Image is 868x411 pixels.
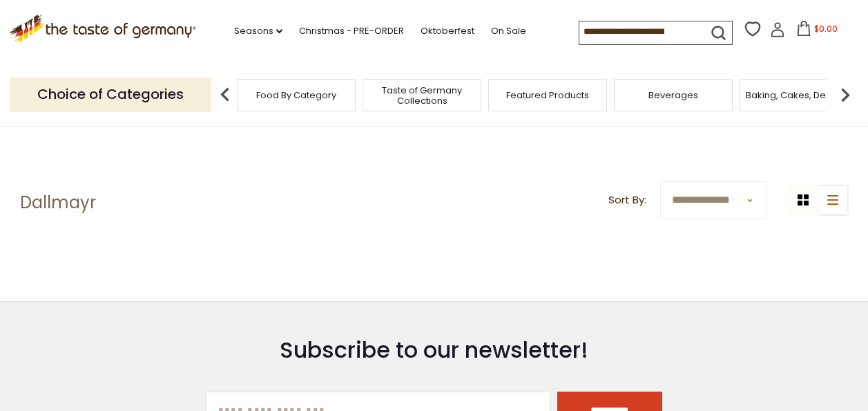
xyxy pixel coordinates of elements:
a: Baking, Cakes, Desserts [746,90,853,100]
a: Featured Products [506,90,589,100]
a: Seasons [234,24,282,39]
button: $0.00 [788,21,847,42]
a: On Sale [491,24,526,39]
span: $0.00 [814,23,838,35]
label: Sort By: [608,192,646,209]
a: Food By Category [256,90,336,100]
h1: Dallmayr [20,192,96,213]
h3: Subscribe to our newsletter! [206,336,662,364]
p: Choice of Categories [10,77,211,111]
a: Oktoberfest [421,24,474,39]
a: Taste of Germany Collections [367,85,477,106]
img: previous arrow [211,81,239,109]
a: Beverages [648,90,698,100]
img: next arrow [831,81,859,109]
a: Christmas - PRE-ORDER [299,24,404,39]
